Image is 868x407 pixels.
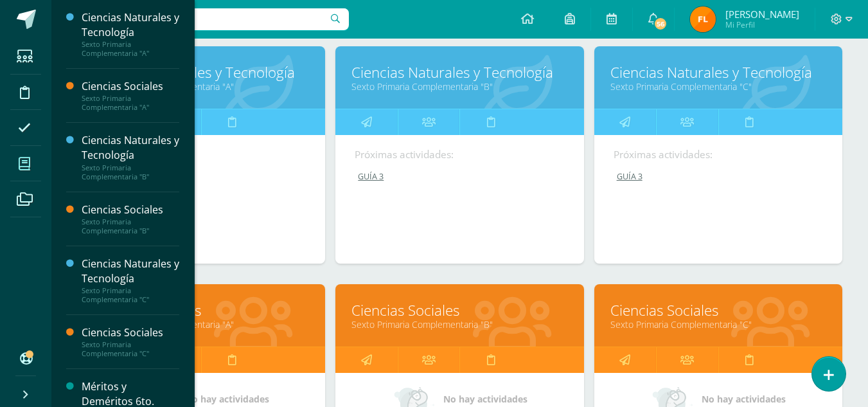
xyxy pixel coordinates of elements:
div: Sexto Primaria Complementaria "A" [82,40,179,58]
a: Sexto Primaria Complementaria "B" [351,80,567,93]
a: GUÍA 3 [614,171,824,182]
a: Ciencias Naturales y TecnologíaSexto Primaria Complementaria "A" [82,10,179,58]
div: Sexto Primaria Complementaria "A" [82,94,179,112]
a: Ciencias Sociales [93,300,309,320]
a: Ciencias Sociales [351,300,567,320]
span: 56 [653,17,668,31]
div: Sexto Primaria Complementaria "B" [82,163,179,181]
a: Ciencias SocialesSexto Primaria Complementaria "A" [82,79,179,112]
div: Ciencias Sociales [82,79,179,94]
span: Mi Perfil [725,19,799,30]
a: Sexto Primaria Complementaria "C" [610,80,826,93]
a: Ciencias Naturales y Tecnología [351,62,567,82]
a: Sexto Primaria Complementaria "A" [93,80,309,93]
div: Ciencias Naturales y Tecnología [82,133,179,163]
div: Próximas actividades: [96,148,306,161]
a: Ciencias Naturales y Tecnología [93,62,309,82]
img: 25f6e6797fd9adb8834a93e250faf539.png [690,6,716,32]
div: Próximas actividades: [355,148,564,161]
a: GUÍA 3 [96,171,307,182]
a: Ciencias Sociales [610,300,826,320]
a: Ciencias Naturales y Tecnología [610,62,826,82]
div: Ciencias Naturales y Tecnología [82,257,179,286]
a: GUÍA 3 [355,171,565,182]
span: [PERSON_NAME] [725,8,799,21]
a: Ciencias SocialesSexto Primaria Complementaria "C" [82,325,179,358]
a: Sexto Primaria Complementaria "B" [351,318,567,330]
div: Ciencias Naturales y Tecnología [82,10,179,40]
div: Sexto Primaria Complementaria "C" [82,340,179,358]
div: Sexto Primaria Complementaria "C" [82,286,179,304]
a: Ciencias Naturales y TecnologíaSexto Primaria Complementaria "B" [82,133,179,181]
a: Sexto Primaria Complementaria "A" [93,318,309,330]
a: Sexto Primaria Complementaria "C" [610,318,826,330]
input: Busca un usuario... [60,8,349,30]
a: Ciencias Naturales y TecnologíaSexto Primaria Complementaria "C" [82,257,179,304]
div: Ciencias Sociales [82,203,179,217]
div: Sexto Primaria Complementaria "B" [82,217,179,235]
div: Ciencias Sociales [82,325,179,340]
div: Próximas actividades: [614,148,823,161]
a: Ciencias SocialesSexto Primaria Complementaria "B" [82,203,179,235]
